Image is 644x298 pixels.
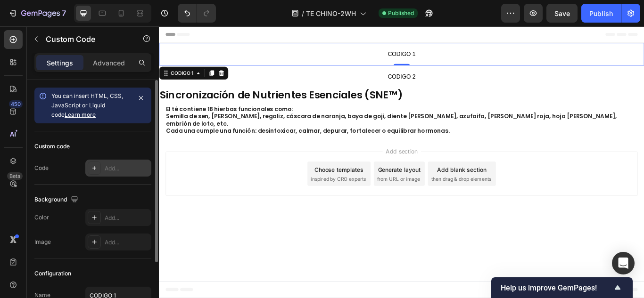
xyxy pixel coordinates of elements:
[8,100,534,118] strong: Semilla de sen, [PERSON_NAME], regaliz, cáscara de naranja, baya de goji, diente [PERSON_NAME], a...
[105,164,149,173] div: Add...
[105,214,149,222] div: Add...
[34,269,71,278] div: Configuration
[51,92,123,118] span: You can insert HTML, CSS, JavaScript or Liquid code
[256,162,305,172] div: Generate layout
[324,162,382,172] div: Add blank section
[34,213,49,222] div: Color
[177,174,241,182] span: inspired by CRO experts
[9,100,23,108] div: 450
[261,141,305,151] span: Add section
[306,8,356,18] span: TE CHINO-2WH
[47,58,73,68] p: Settings
[581,4,621,23] button: Publish
[105,238,149,247] div: Add...
[34,193,80,206] div: Background
[8,92,558,127] p: El té contiene 18 hierbas funcionales como: Cada una cumple una función: desintoxicar, calmar, de...
[93,58,125,68] p: Advanced
[317,174,388,182] span: then drag & drop elements
[554,9,570,17] span: Save
[501,282,623,293] button: Show survey - Help us improve GemPages!
[501,283,612,292] span: Help us improve GemPages!
[388,9,414,17] span: Published
[62,8,66,19] p: 7
[612,252,635,274] div: Open Intercom Messenger
[302,8,304,18] span: /
[546,4,578,23] button: Save
[254,174,305,182] span: from URL or image
[65,111,96,118] a: Learn more
[34,142,70,151] div: Custom code
[589,8,613,18] div: Publish
[4,4,70,23] button: 7
[7,172,23,180] div: Beta
[46,33,126,45] p: Custom Code
[178,4,216,23] div: Undo/Redo
[182,162,239,172] div: Choose templates
[159,26,644,298] iframe: Design area
[34,238,51,246] div: Image
[34,164,49,172] div: Code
